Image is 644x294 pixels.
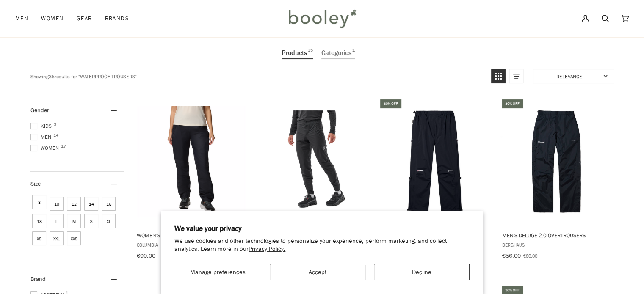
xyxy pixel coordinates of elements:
span: Men [15,14,28,23]
span: 17 [61,144,66,148]
span: €56.00 [502,252,520,260]
span: €90.00 [136,252,155,260]
span: Brands [105,14,129,23]
a: View list mode [509,69,523,83]
a: View grid mode [491,69,506,83]
div: 30% off [502,99,523,108]
span: Women [30,144,61,152]
span: Women [41,14,64,23]
span: Men [30,133,54,141]
h2: We value your privacy [174,224,470,234]
a: Sort options [533,69,614,83]
span: 14 [53,133,58,137]
button: Decline [374,264,470,280]
a: View Products Tab [281,47,312,59]
span: Size: XXS [67,231,81,245]
span: 1 [352,47,354,58]
button: Accept [270,264,365,280]
a: Privacy Policy. [249,245,285,253]
a: Unisex Hurricane Waterproof 10/10 Pants 2.0 [257,98,369,270]
span: Size [30,180,41,188]
span: Size: 10 [50,197,64,211]
img: Berghaus Men's Paclite Overtrousers - Booley Galway [379,105,491,217]
span: Men's Deluge 2.0 Overtrousers [502,231,611,239]
span: Men's Paclite Overtrousers [380,231,489,239]
button: Manage preferences [174,264,261,280]
span: Relevance [538,72,600,80]
span: Size: L [50,214,64,228]
span: Size: XXL [50,231,64,245]
span: Brand [30,275,46,283]
div: 30% off [380,99,401,108]
span: Berghaus [502,241,611,248]
img: Columbia Women's Pouring Adventure III Pant Black - Booley Galway [135,105,247,217]
img: Booley [285,6,359,31]
p: We use cookies and other technologies to personalize your experience, perform marketing, and coll... [174,237,470,253]
span: Size: 16 [102,197,116,211]
span: Size: 14 [84,197,98,211]
a: View Categories Tab [321,47,354,59]
span: €80.00 [523,252,537,259]
span: Berghaus [380,241,489,248]
span: Size: S [84,214,98,228]
span: Gear [77,14,92,23]
div: Showing results for " " [30,69,485,83]
a: Women's Pouring Adventure III Pant [135,98,247,262]
img: COMPRESSPORT Unisex Hurricane Waterproof 10/10 Pants 2.0 Black - Booley Galway [257,105,369,217]
a: Men's Paclite Overtrousers [379,98,491,262]
img: Berghaus Men's Deluge 2.0 Overtrousers - Booley Galway [500,105,613,217]
span: Size: 18 [32,214,46,228]
span: Manage preferences [190,268,246,276]
span: 3 [54,122,56,126]
a: Men's Deluge 2.0 Overtrousers [500,98,613,262]
b: 35 [49,72,55,80]
span: Women's Pouring Adventure III Pant [136,231,246,239]
span: Columbia [136,241,246,248]
span: Kids [30,122,54,130]
span: Size: 8 [32,195,46,209]
span: 35 [307,47,312,58]
span: Size: 12 [67,197,81,211]
span: Gender [30,106,49,114]
span: Size: XL [102,214,116,228]
span: Size: M [67,214,81,228]
span: Size: XS [32,231,46,245]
